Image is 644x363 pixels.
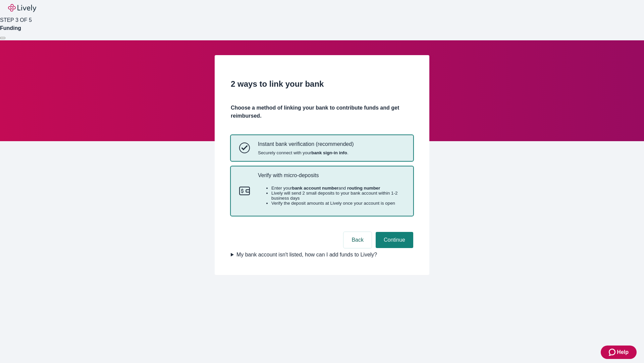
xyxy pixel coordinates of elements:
strong: bank sign-in info [311,150,347,155]
span: Help [617,348,629,356]
button: Micro-depositsVerify with micro-depositsEnter yourbank account numberand routing numberLively wil... [231,167,413,216]
h4: Choose a method of linking your bank to contribute funds and get reimbursed. [231,104,413,120]
button: Continue [376,232,413,248]
svg: Zendesk support icon [609,348,617,356]
span: Securely connect with your . [258,150,354,155]
button: Instant bank verificationInstant bank verification (recommended)Securely connect with yourbank si... [231,135,413,160]
li: Lively will send 2 small deposits to your bank account within 1-2 business days [271,191,405,201]
summary: My bank account isn't listed, how can I add funds to Lively? [231,251,413,259]
li: Verify the deposit amounts at Lively once your account is open [271,201,405,206]
svg: Instant bank verification [239,143,250,153]
strong: bank account number [292,186,339,191]
li: Enter your and [271,186,405,191]
h2: 2 ways to link your bank [231,78,413,90]
p: Instant bank verification (recommended) [258,141,354,147]
button: Zendesk support iconHelp [601,346,637,359]
p: Verify with micro-deposits [258,172,405,178]
img: Lively [8,4,36,12]
svg: Micro-deposits [239,186,250,196]
button: Back [343,232,372,248]
strong: routing number [347,186,380,191]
